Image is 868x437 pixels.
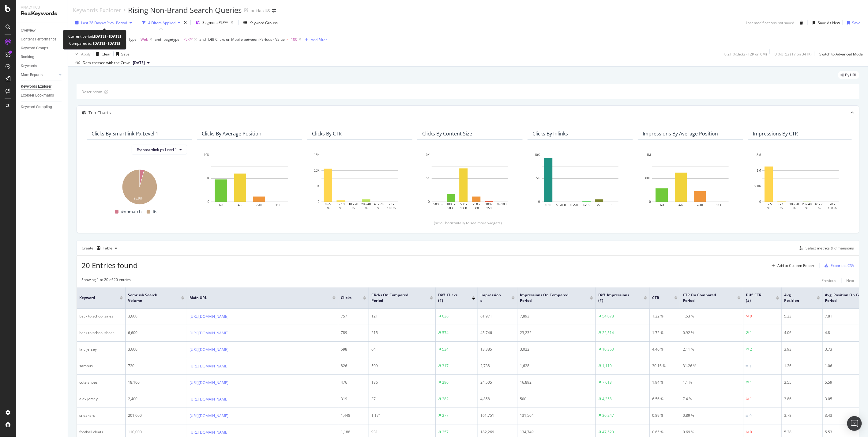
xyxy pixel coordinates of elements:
[371,380,433,385] div: 186
[474,206,479,210] text: 500
[250,20,278,25] div: Keyword Groups
[815,203,825,206] text: 40 - 70
[141,35,148,44] span: Web
[371,292,421,303] span: Clicks On Compared Period
[683,396,741,402] div: 7.4 %
[202,20,228,25] span: Segment: PLP/*
[520,347,593,352] div: 3,022
[838,71,859,79] div: legacy label
[69,40,120,47] div: Compared to:
[204,153,209,157] text: 10K
[92,166,187,205] svg: A chart.
[611,203,613,207] text: 1
[647,153,651,157] text: 1M
[128,396,184,402] div: 2,400
[190,330,228,336] a: [URL][DOMAIN_NAME]
[753,131,798,137] div: Impressions By CTR
[536,177,540,180] text: 5K
[460,203,467,206] text: 500 -
[746,292,767,303] span: Diff. CTR (#)
[750,396,752,402] div: 1
[199,37,206,42] div: and
[302,36,327,43] button: Add Filter
[520,413,593,418] div: 131,504
[21,83,51,90] div: Keywords Explorer
[746,415,748,417] img: Equal
[753,152,848,211] svg: A chart.
[845,73,857,77] span: By URL
[520,396,593,402] div: 500
[241,18,280,28] button: Keyword Groups
[341,347,366,352] div: 598
[341,380,366,385] div: 476
[202,131,261,137] div: Clicks By Average Position
[652,380,678,385] div: 1.94 %
[793,206,796,210] text: %
[153,208,159,215] span: list
[532,152,628,211] div: A chart.
[644,177,651,180] text: 500K
[73,49,91,59] button: Apply
[81,20,103,25] span: Last 28 Days
[365,206,367,210] text: %
[602,413,614,418] div: 30,247
[480,363,515,369] div: 2,738
[88,110,111,116] div: Top Charts
[79,396,123,402] div: ajax jersey
[724,51,767,57] div: 0.21 % Clicks ( 12K on 6M )
[754,153,761,157] text: 1.5M
[750,347,752,352] div: 2
[428,200,430,203] text: 0
[480,396,515,402] div: 4,858
[128,413,184,418] div: 201,000
[679,203,683,207] text: 4-6
[822,278,836,283] div: Previous
[21,104,52,110] div: Keyword Sampling
[652,295,665,301] span: CTR
[697,203,703,207] text: 7-10
[21,83,63,90] a: Keywords Explorer
[21,36,63,43] a: Content Performance
[822,261,855,271] button: Export as CSV
[683,292,728,303] span: CTR On Compared Period
[480,413,515,418] div: 161,751
[819,51,863,57] div: Switch to Advanced Mode
[238,203,242,207] text: 4-6
[205,177,209,180] text: 5K
[784,347,820,352] div: 3.93
[180,37,182,42] span: =
[780,206,783,210] text: %
[312,152,408,211] div: A chart.
[652,313,678,319] div: 1.22 %
[602,380,612,385] div: 7,613
[121,208,142,215] span: #nomatch
[652,363,678,369] div: 30.16 %
[683,363,741,369] div: 31.26 %
[163,37,179,42] span: pagetype
[341,330,366,336] div: 789
[535,153,540,157] text: 10K
[251,8,270,14] div: adidas US
[79,330,123,336] div: back to school shoes
[480,347,515,352] div: 13,385
[520,330,593,336] div: 23,232
[847,416,862,431] div: Open Intercom Messenger
[190,429,228,435] a: [URL][DOMAIN_NAME]
[683,413,741,418] div: 0.89 %
[802,203,812,206] text: 20 - 40
[21,104,63,110] a: Keyword Sampling
[497,203,507,206] text: 0 - 100
[643,152,738,211] svg: A chart.
[784,292,808,303] span: Avg. Position
[202,152,297,211] div: A chart.
[652,347,678,352] div: 4.46 %
[341,396,366,402] div: 319
[137,37,140,42] span: =
[128,292,172,303] span: Semrush Search Volume
[93,49,111,59] button: Clear
[652,330,678,336] div: 1.72 %
[134,197,142,200] text: 95.8%
[818,20,840,25] div: Save As New
[371,413,433,418] div: 1,171
[652,413,678,418] div: 0.89 %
